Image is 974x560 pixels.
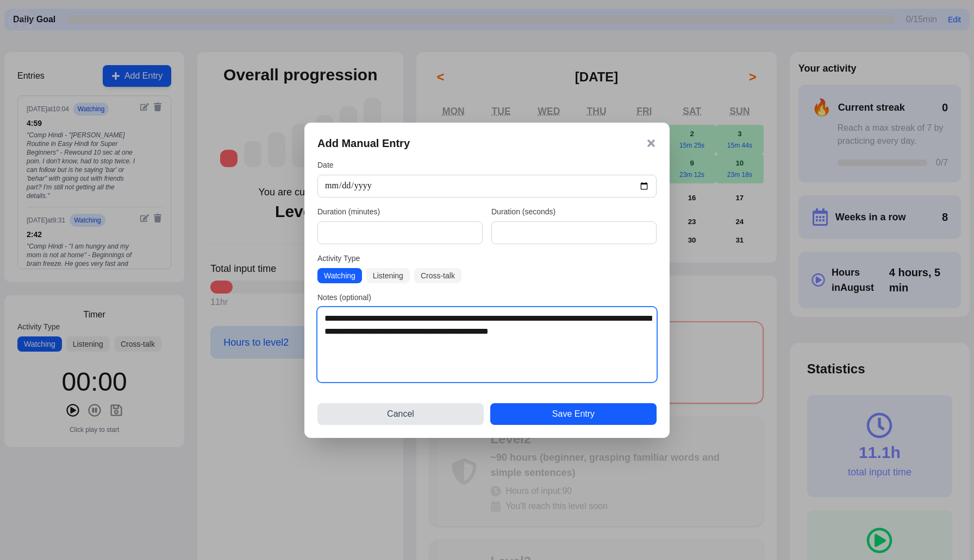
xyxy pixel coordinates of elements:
button: Save Entry [490,403,657,425]
label: Notes (optional) [317,292,657,303]
label: Date [317,160,657,170]
label: Activity Type [317,253,657,264]
label: Duration (seconds) [491,206,657,217]
button: Listening [366,268,410,283]
h3: Add Manual Entry [317,136,410,151]
label: Duration (minutes) [317,206,483,217]
button: Watching [317,268,362,283]
button: Cross-talk [414,268,461,283]
button: Cancel [317,403,484,425]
